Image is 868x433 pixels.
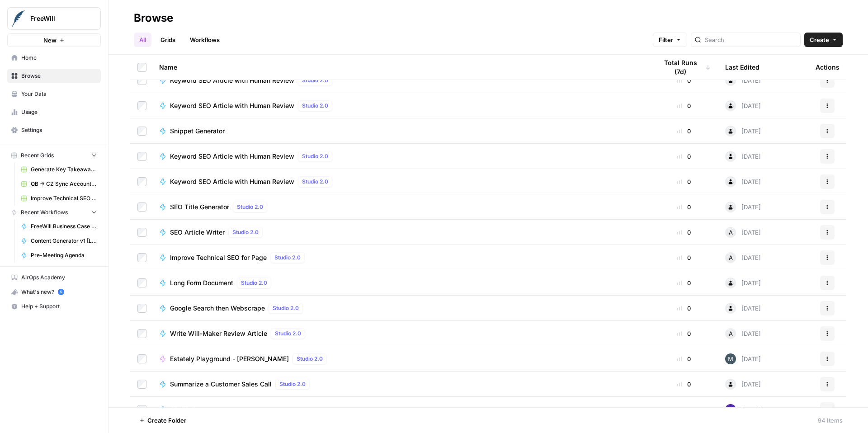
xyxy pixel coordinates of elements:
span: Studio 2.0 [241,279,267,287]
a: Grids [155,33,181,47]
a: Browse [7,69,101,83]
a: Keyword SEO Article with Human ReviewStudio 2.0 [159,75,643,86]
span: Your Data [21,90,97,98]
a: Pre-Meeting Agenda [17,248,101,263]
div: [DATE] [725,202,761,212]
button: What's new? 5 [7,285,101,299]
div: Total Runs (7d) [657,55,711,80]
a: Generate Key Takeaways from Webinar Transcripts [17,162,101,177]
div: [DATE] [725,75,761,86]
div: [DATE] [725,353,761,364]
a: Keyword SEO Article with Human ReviewStudio 2.0 [159,176,643,187]
div: 0 [657,152,711,161]
button: Create Folder [134,413,192,428]
div: 0 [657,177,711,186]
span: Studio 2.0 [275,329,301,338]
span: Studio 2.0 [232,228,259,236]
span: Studio 2.0 [302,102,328,110]
span: Studio 2.0 [279,380,306,388]
span: Studio 2.0 [297,355,323,363]
input: Search [705,35,797,44]
span: Settings [21,126,97,134]
div: What's new? [8,285,100,299]
div: [DATE] [725,151,761,162]
a: Keyword SEO Article with Human ReviewStudio 2.0 [159,100,643,111]
span: Help + Support [21,302,97,311]
span: Snippet Generator [170,127,225,136]
span: Filter [659,35,673,44]
div: 0 [657,304,711,313]
a: SEO Title GeneratorStudio 2.0 [159,202,643,212]
span: Usage [21,108,97,116]
span: New [43,36,57,45]
a: All [134,33,151,47]
span: Studio 2.0 [302,178,328,186]
a: Improve Technical SEO for Page [17,191,101,206]
span: Create [810,35,829,44]
span: SEO Article Writer [170,228,225,237]
a: AirOps Academy [7,270,101,285]
span: Google Search then Webscrape [170,304,265,313]
div: [DATE] [725,176,761,187]
a: Snippet Generator [159,127,643,136]
span: Home [21,54,97,62]
span: Pre-Meeting Agenda [31,251,97,259]
span: FreeWill Business Case Generator v2 [31,222,97,231]
a: Untitled [159,405,643,414]
div: [DATE] [725,100,761,111]
span: Create Folder [147,416,186,425]
span: A [729,228,733,237]
a: Write Will-Maker Review ArticleStudio 2.0 [159,328,643,339]
button: New [7,33,101,47]
span: Write Will-Maker Review Article [170,329,267,338]
div: [DATE] [725,252,761,263]
span: Browse [21,72,97,80]
span: Studio 2.0 [302,76,328,85]
span: QB -> CZ Sync Account Matching [31,180,97,188]
span: SEO Title Generator [170,202,229,212]
a: Usage [7,105,101,119]
span: Studio 2.0 [273,304,299,312]
div: Browse [134,11,173,25]
div: Last Edited [725,55,759,80]
span: A [729,253,733,262]
a: Workflows [184,33,225,47]
span: Recent Workflows [21,208,68,216]
img: FreeWill Logo [10,10,27,27]
button: Filter [653,33,687,47]
div: [DATE] [725,328,761,339]
div: 0 [657,76,711,85]
button: Help + Support [7,299,101,314]
button: Create [804,33,843,47]
div: 0 [657,405,711,414]
div: [DATE] [725,379,761,390]
span: Improve Technical SEO for Page [31,194,97,202]
span: Summarize a Customer Sales Call [170,380,272,389]
span: Generate Key Takeaways from Webinar Transcripts [31,165,97,174]
a: Your Data [7,87,101,101]
a: Improve Technical SEO for PageStudio 2.0 [159,252,643,263]
div: Actions [816,55,840,80]
div: 0 [657,253,711,262]
div: 0 [657,101,711,110]
img: m3qvh7q8nj5ub4428cfxnt40o173 [725,404,736,415]
span: Studio 2.0 [237,203,263,211]
span: Untitled [170,405,194,414]
div: 0 [657,228,711,237]
a: Content Generator v1 [LIVE] [17,234,101,248]
div: [DATE] [725,303,761,314]
a: FreeWill Business Case Generator v2 [17,219,101,234]
button: Recent Grids [7,149,101,162]
span: A [729,329,733,338]
span: Long Form Document [170,278,233,287]
img: ipg0ao6nyx3a7xfcvuno8dp4680l [725,353,736,364]
a: QB -> CZ Sync Account Matching [17,177,101,191]
span: FreeWill [30,14,85,23]
span: Keyword SEO Article with Human Review [170,152,294,161]
div: [DATE] [725,278,761,288]
div: [DATE] [725,126,761,136]
a: Google Search then WebscrapeStudio 2.0 [159,303,643,314]
a: Summarize a Customer Sales CallStudio 2.0 [159,379,643,390]
span: Content Generator v1 [LIVE] [31,237,97,245]
span: Recent Grids [21,151,54,160]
